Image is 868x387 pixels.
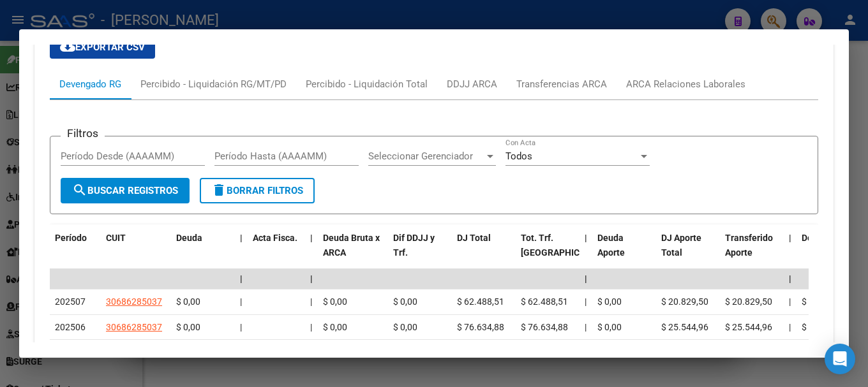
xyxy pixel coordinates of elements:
[200,178,315,203] button: Borrar Filtros
[789,296,791,307] span: |
[240,296,242,307] span: |
[240,322,242,332] span: |
[585,296,587,307] span: |
[784,224,797,281] datatable-header-cell: |
[457,296,504,307] span: $ 62.488,51
[368,150,484,162] span: Seleccionar Gerenciador
[592,224,656,281] datatable-header-cell: Deuda Aporte
[171,224,235,281] datatable-header-cell: Deuda
[61,126,105,140] h3: Filtros
[176,233,202,243] span: Deuda
[323,322,347,332] span: $ 0,00
[580,224,592,281] datatable-header-cell: |
[310,296,312,307] span: |
[585,233,587,243] span: |
[447,77,497,91] div: DDJJ ARCA
[585,274,587,284] span: |
[140,77,287,91] div: Percibido - Liquidación RG/MT/PD
[725,322,772,332] span: $ 25.544,96
[626,77,745,91] div: ARCA Relaciones Laborales
[597,233,625,258] span: Deuda Aporte
[60,39,75,54] mat-icon: cloud_download
[393,296,417,307] span: $ 0,00
[521,322,568,332] span: $ 76.634,88
[597,296,622,307] span: $ 0,00
[55,233,87,243] span: Período
[248,224,305,281] datatable-header-cell: Acta Fisca.
[797,224,860,281] datatable-header-cell: Deuda Contr.
[176,322,200,332] span: $ 0,00
[72,182,87,198] mat-icon: search
[60,41,145,53] span: Exportar CSV
[656,224,720,281] datatable-header-cell: DJ Aporte Total
[72,185,178,196] span: Buscar Registros
[789,322,791,332] span: |
[253,233,297,243] span: Acta Fisca.
[393,322,417,332] span: $ 0,00
[323,296,347,307] span: $ 0,00
[661,296,708,307] span: $ 20.829,50
[452,224,516,281] datatable-header-cell: DJ Total
[318,224,388,281] datatable-header-cell: Deuda Bruta x ARCA
[106,322,162,332] span: 30686285037
[457,322,504,332] span: $ 76.634,88
[55,322,86,332] span: 202506
[240,274,243,284] span: |
[597,322,622,332] span: $ 0,00
[50,36,155,59] button: Exportar CSV
[802,296,826,307] span: $ 0,00
[55,296,86,307] span: 202507
[106,233,126,243] span: CUIT
[305,224,318,281] datatable-header-cell: |
[50,224,101,281] datatable-header-cell: Período
[825,344,855,374] div: Open Intercom Messenger
[310,322,312,332] span: |
[516,77,607,91] div: Transferencias ARCA
[388,224,452,281] datatable-header-cell: Dif DDJJ y Trf.
[310,233,313,243] span: |
[720,224,784,281] datatable-header-cell: Transferido Aporte
[393,233,435,258] span: Dif DDJJ y Trf.
[521,296,568,307] span: $ 62.488,51
[59,77,121,91] div: Devengado RG
[725,296,772,307] span: $ 20.829,50
[521,233,608,258] span: Tot. Trf. [GEOGRAPHIC_DATA]
[176,296,200,307] span: $ 0,00
[516,224,580,281] datatable-header-cell: Tot. Trf. Bruto
[310,274,313,284] span: |
[505,150,532,162] span: Todos
[802,233,854,243] span: Deuda Contr.
[101,224,171,281] datatable-header-cell: CUIT
[211,185,303,196] span: Borrar Filtros
[306,77,428,91] div: Percibido - Liquidación Total
[802,322,826,332] span: $ 0,00
[457,233,491,243] span: DJ Total
[789,274,791,284] span: |
[235,224,248,281] datatable-header-cell: |
[585,322,587,332] span: |
[323,233,380,258] span: Deuda Bruta x ARCA
[661,233,701,258] span: DJ Aporte Total
[240,233,243,243] span: |
[789,233,791,243] span: |
[61,178,190,203] button: Buscar Registros
[211,182,227,198] mat-icon: delete
[661,322,708,332] span: $ 25.544,96
[725,233,773,258] span: Transferido Aporte
[106,296,162,307] span: 30686285037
